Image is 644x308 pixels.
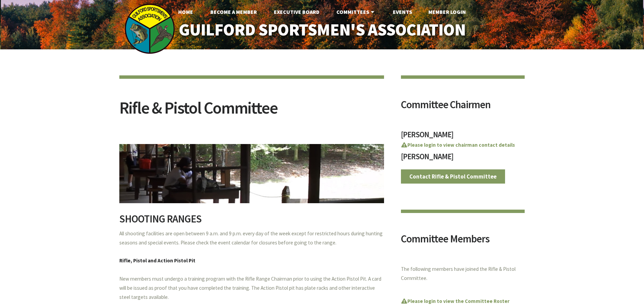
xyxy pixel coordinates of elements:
p: The following members have joined the Rifle & Pistol Committee. [401,265,525,283]
a: Become A Member [205,5,262,19]
h2: Committee Members [401,234,525,249]
h3: [PERSON_NAME] [401,152,525,164]
a: Events [387,5,418,19]
h2: Committee Chairmen [401,99,525,115]
img: logo_sm.png [124,3,175,54]
a: Please login to view the Committee Roster [401,298,509,304]
a: Member Login [423,5,471,19]
h3: [PERSON_NAME] [401,131,525,142]
strong: Rifle, Pistol and Action Pistol Pit [119,257,195,264]
h2: Rifle & Pistol Committee [119,99,384,125]
a: Please login to view chairman contact details [401,142,515,148]
a: Contact Rifle & Pistol Committee [401,169,505,184]
h2: SHOOTING RANGES [119,214,384,229]
a: Home [173,5,198,19]
a: Executive Board [268,5,325,19]
a: Guilford Sportsmen's Association [164,16,480,44]
a: Committees [331,5,381,19]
